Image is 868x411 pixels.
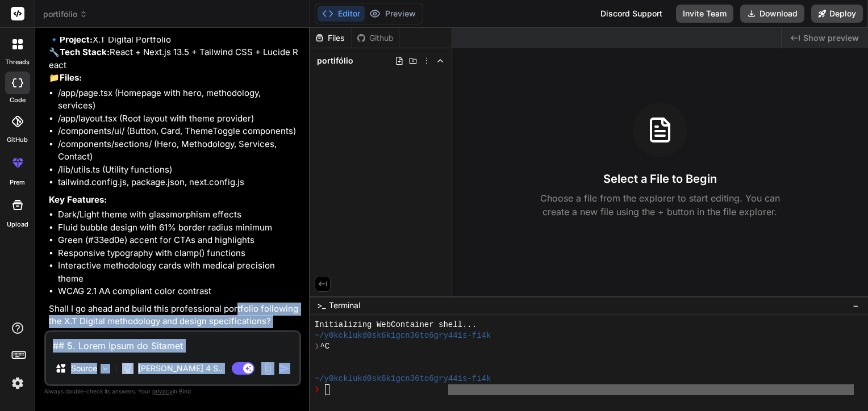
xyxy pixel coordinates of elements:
[58,221,299,234] li: Fluid bubble design with 61% border radius minimum
[315,341,320,352] span: ❯
[315,320,477,330] span: Initializing WebContainer shell...
[318,6,365,22] button: Editor
[58,208,299,221] li: Dark/Light theme with glassmorphism effects
[352,32,399,44] div: Github
[43,9,87,20] span: portifólio
[811,5,863,23] button: Deploy
[315,384,320,395] span: ❯
[317,300,325,311] span: >_
[58,138,299,163] li: /components/sections/ (Hero, Methodology, Services, Contact)
[49,194,107,205] strong: Key Features:
[58,259,299,285] li: Interactive methodology cards with medical precision theme
[5,57,30,67] label: threads
[58,125,299,138] li: /components/ui/ (Button, Card, ThemeToggle components)
[60,47,110,57] strong: Tech Stack:
[315,330,491,341] span: ~/y0kcklukd0sk6k1gcn36to6gry44is-fi4k
[315,374,491,384] span: ~/y0kcklukd0sk6k1gcn36to6gry44is-fi4k
[58,163,299,177] li: /lib/utils.ts (Utility functions)
[138,363,223,374] p: [PERSON_NAME] 4 S..
[261,362,274,375] img: attachment
[122,363,133,374] img: Claude 4 Sonnet
[853,300,859,311] span: −
[279,363,290,374] img: icon
[8,374,27,393] img: settings
[71,363,97,374] p: Source
[49,33,299,85] p: 🔹 X.T Digital Portfolio 🔧 React + Next.js 13.5 + Tailwind CSS + Lucide React 📁
[49,303,299,328] p: Shall I go ahead and build this professional portfolio following the X.T Digital methodology and ...
[101,364,110,374] img: Pick Models
[850,296,861,314] button: −
[10,178,25,187] label: prem
[10,95,26,105] label: code
[740,5,804,23] button: Download
[329,300,360,311] span: Terminal
[60,34,93,45] strong: Project:
[152,388,173,395] span: privacy
[603,171,717,187] h3: Select a File to Begin
[58,176,299,189] li: tailwind.config.js, package.json, next.config.js
[58,87,299,112] li: /app/page.tsx (Homepage with hero, methodology, services)
[58,285,299,298] li: WCAG 2.1 AA compliant color contrast
[58,247,299,260] li: Responsive typography with clamp() functions
[7,135,28,145] label: GitHub
[317,55,353,66] span: portifólio
[58,112,299,125] li: /app/layout.tsx (Root layout with theme provider)
[310,32,352,44] div: Files
[803,32,859,44] span: Show preview
[7,220,28,229] label: Upload
[676,5,733,23] button: Invite Team
[320,341,329,352] span: ^C
[594,5,669,23] div: Discord Support
[365,6,420,22] button: Preview
[44,386,301,397] p: Always double-check its answers. Your in Bind
[58,234,299,247] li: Green (#33ed0e) accent for CTAs and highlights
[533,191,787,219] p: Choose a file from the explorer to start editing. You can create a new file using the + button in...
[60,72,82,83] strong: Files:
